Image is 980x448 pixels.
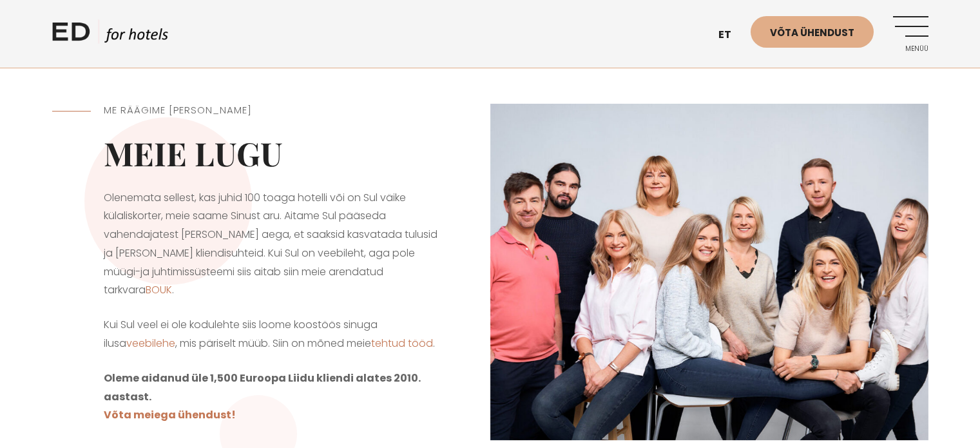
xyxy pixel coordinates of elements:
a: veebilehe [126,336,175,351]
a: et [712,19,751,51]
a: Menüü [893,16,928,52]
a: BOUK [146,282,172,297]
a: Võta meiega ühendust! [104,407,236,422]
a: Võta ühendust [751,16,874,48]
p: Olenemata sellest, kas juhid 100 toaga hotelli või on Sul väike külaliskorter, meie saame Sinust ... [104,189,439,300]
p: Kui Sul veel ei ole kodulehte siis loome koostöös sinuga ilusa , mis päriselt müüb. Siin on mõned... [104,316,439,353]
h2: Meie lugu [104,134,439,173]
strong: Oleme aidanud üle 1,500 Euroopa Liidu kliendi alates 2010. aastast. [104,371,421,404]
h5: ME RÄÄGIME [PERSON_NAME] [104,103,439,118]
a: ED HOTELS [52,19,168,52]
a: tehtud tööd [371,336,433,351]
span: Menüü [893,45,928,53]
